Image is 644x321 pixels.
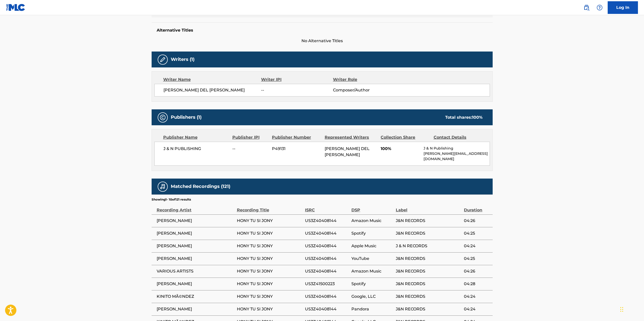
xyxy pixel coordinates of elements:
img: search [583,5,590,11]
span: [PERSON_NAME] [157,306,234,312]
img: Matched Recordings [160,184,166,190]
div: Recording Title [237,202,302,213]
span: J&N RECORDS [396,281,461,287]
img: Writers [160,57,166,63]
div: Total shares: [445,114,483,120]
span: US3Z40408144 [305,293,349,300]
span: YouTube [351,256,393,262]
span: VARIOUS ARTISTS [157,268,234,274]
span: [PERSON_NAME] DEL [PERSON_NAME] [325,146,370,157]
div: Drag [620,302,623,317]
span: [PERSON_NAME] [157,230,234,236]
span: [PERSON_NAME] [157,281,234,287]
div: DSP [351,202,393,213]
span: Pandora [351,306,393,312]
div: Writer IPI [261,77,333,83]
span: 04:26 [464,268,490,274]
span: 100 % [472,115,483,120]
span: US3Z40408144 [305,243,349,249]
span: HONY TU SI JONY [237,281,302,287]
span: 04:24 [464,306,490,312]
p: Showing 1 - 10 of 121 results [152,197,191,202]
span: [PERSON_NAME] DEL [PERSON_NAME] [163,87,261,93]
span: US3Z40408144 [305,256,349,262]
span: J&N RECORDS [396,256,461,262]
span: J&N RECORDS [396,306,461,312]
span: J & N PUBLISHING [163,146,229,152]
p: [PERSON_NAME][EMAIL_ADDRESS][DOMAIN_NAME] [424,151,489,162]
iframe: Chat Widget [619,297,644,321]
div: Contact Details [434,134,483,140]
div: Publisher IPI [232,134,268,140]
span: HONY TU SI JONY [237,256,302,262]
h5: Publishers (1) [171,114,202,120]
div: Label [396,202,461,213]
h5: Writers (1) [171,57,194,62]
span: No Alternative Titles [152,38,493,44]
div: Publisher Name [163,134,229,140]
span: KINITO MÃ©NDEZ [157,293,234,300]
span: 04:25 [464,256,490,262]
div: Duration [464,202,490,213]
span: HONY TU SI JONY [237,218,302,224]
span: 100% [381,146,420,152]
span: Spotify [351,281,393,287]
span: J&N RECORDS [396,293,461,300]
img: help [597,5,603,11]
span: [PERSON_NAME] [157,256,234,262]
span: HONY TU SI JONY [237,268,302,274]
img: MLC Logo [6,4,25,11]
a: Log In [608,1,638,14]
span: -- [232,146,268,152]
span: Spotify [351,230,393,236]
span: 04:28 [464,281,490,287]
span: [PERSON_NAME] [157,243,234,249]
span: P49131 [272,146,321,152]
span: HONY TU SI JONY [237,243,302,249]
span: US3Z40408144 [305,306,349,312]
div: Writer Role [333,77,398,83]
div: Writer Name [163,77,261,83]
span: HONY TU SI JONY [237,293,302,300]
span: US3Z41500223 [305,281,349,287]
span: -- [261,87,333,93]
h5: Matched Recordings (121) [171,184,230,189]
span: J&N RECORDS [396,230,461,236]
span: HONY TU SI JONY [237,306,302,312]
span: J & N RECORDS [396,243,461,249]
span: Composer/Author [333,87,398,93]
div: Help [595,3,605,13]
div: Publisher Number [272,134,321,140]
p: J & N Publishing [424,146,489,151]
div: Represented Writers [325,134,377,140]
span: [PERSON_NAME] [157,218,234,224]
span: Apple Music [351,243,393,249]
a: Public Search [581,3,592,13]
div: Recording Artist [157,202,234,213]
span: 04:24 [464,243,490,249]
div: Collection Share [381,134,430,140]
span: US3Z40408144 [305,268,349,274]
span: 04:26 [464,218,490,224]
h5: Alternative Titles [157,28,488,33]
span: HONY TU SI JONY [237,230,302,236]
img: Publishers [160,114,166,120]
span: Google, LLC [351,293,393,300]
div: ISRC [305,202,349,213]
span: Amazon Music [351,218,393,224]
span: J&N RECORDS [396,268,461,274]
span: J&N RECORDS [396,218,461,224]
span: 04:25 [464,230,490,236]
span: 04:24 [464,293,490,300]
span: Amazon Music [351,268,393,274]
span: US3Z40408144 [305,230,349,236]
span: US3Z40408144 [305,218,349,224]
